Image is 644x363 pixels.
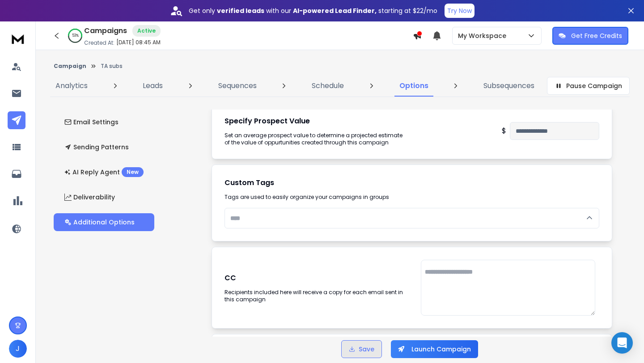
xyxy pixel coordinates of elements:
img: logo [9,30,27,47]
button: Sending Patterns [54,138,154,156]
div: New [122,167,144,177]
p: Email Settings [64,118,119,127]
a: Leads [137,75,168,97]
p: AI Reply Agent [64,167,144,177]
div: Active [132,25,161,37]
button: Additional Options [54,213,154,231]
button: J [9,340,27,358]
p: Sending Patterns [64,143,129,152]
button: Try Now [445,4,475,18]
p: Additional Options [64,218,135,227]
button: Get Free Credits [552,27,628,45]
p: Analytics [55,80,88,91]
p: My Workspace [458,31,510,40]
p: Get only with our starting at $22/mo [189,6,437,15]
p: Subsequences [483,80,534,91]
button: AI Reply AgentNew [54,163,154,181]
a: Analytics [50,75,93,97]
h1: Specify Prospect Value [225,116,403,127]
h1: Custom Tags [225,177,599,188]
a: Subsequences [478,75,540,97]
p: Tags are used to easily organize your campaigns in groups [225,194,599,201]
button: Deliverability [54,188,154,206]
p: Options [399,80,428,91]
div: Set an average prospect value to determine a projected estimate of the value of oppurtunities cre... [225,132,403,146]
button: Campaign [54,63,86,70]
p: [DATE] 08:45 AM [116,39,161,46]
p: TA subs [101,63,123,70]
p: Sequences [218,80,257,91]
a: Schedule [306,75,349,97]
button: Save [341,340,382,358]
a: Sequences [213,75,262,97]
button: Launch Campaign [391,340,478,358]
h1: CC [225,273,403,283]
div: Open Intercom Messenger [611,332,633,354]
p: 53 % [72,33,79,38]
a: Options [394,75,434,97]
strong: AI-powered Lead Finder, [293,6,377,15]
button: Email Settings [54,113,154,131]
strong: verified leads [217,6,264,15]
p: Deliverability [64,193,115,202]
h1: Campaigns [84,25,127,36]
p: Try Now [447,6,472,15]
p: Get Free Credits [571,31,622,40]
p: Leads [143,80,163,91]
p: Schedule [312,80,344,91]
p: Created At: [84,39,114,46]
button: Pause Campaign [547,77,630,95]
div: Recipients included here will receive a copy for each email sent in this campaign [225,289,403,303]
p: $ [502,126,506,136]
